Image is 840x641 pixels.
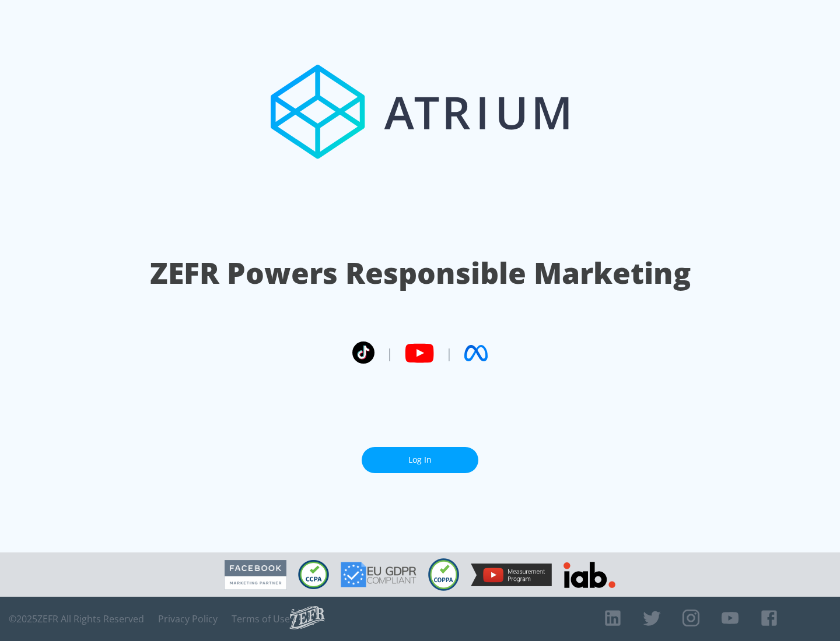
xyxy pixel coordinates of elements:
img: IAB [563,562,615,588]
span: © 2025 ZEFR All Rights Reserved [9,613,144,625]
img: GDPR Compliant [341,562,416,587]
a: Log In [362,447,478,473]
span: | [386,344,393,362]
img: YouTube Measurement Program [471,563,552,586]
a: Privacy Policy [158,613,218,625]
img: COPPA Compliant [428,558,459,591]
img: CCPA Compliant [298,560,329,589]
span: | [446,344,453,362]
a: Terms of Use [232,613,290,625]
img: Facebook Marketing Partner [225,560,286,590]
h1: ZEFR Powers Responsible Marketing [150,253,691,293]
